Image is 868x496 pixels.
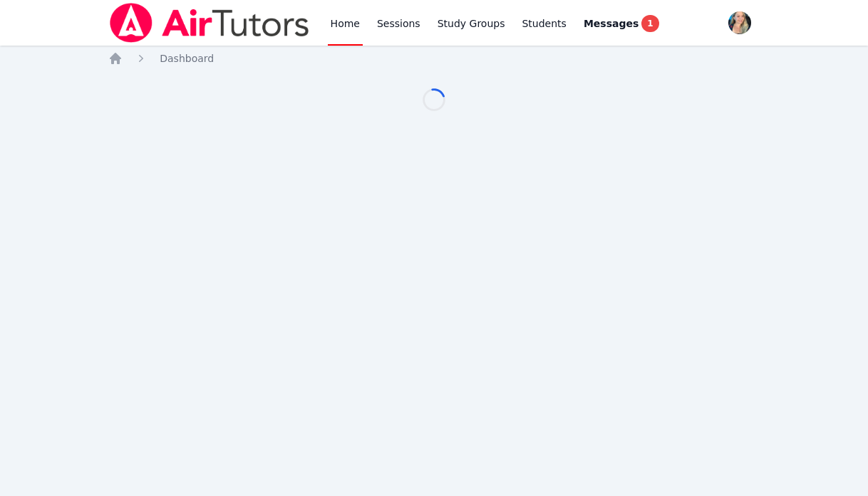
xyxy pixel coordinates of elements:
span: 1 [641,15,658,32]
span: Dashboard [160,53,214,64]
nav: Breadcrumb [108,51,760,66]
a: Dashboard [160,51,214,66]
img: Air Tutors [108,3,310,43]
span: Messages [584,16,639,31]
